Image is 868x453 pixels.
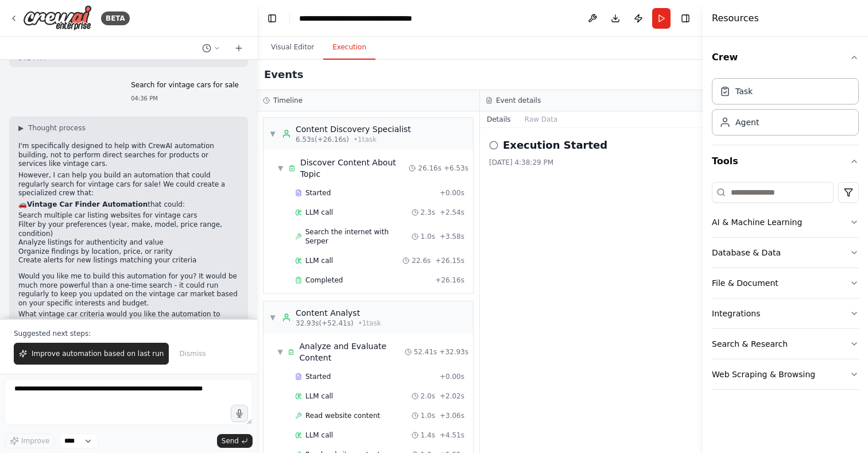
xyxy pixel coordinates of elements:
span: 32.93s (+52.41s) [296,319,354,328]
span: • 1 task [358,319,381,328]
button: Execution [323,36,375,60]
p: What vintage car criteria would you like the automation to focus on? [18,310,239,328]
span: 2.3s [421,208,435,217]
button: Details [480,111,518,127]
div: Web Scraping & Browsing [712,369,815,380]
span: Improve [21,436,49,446]
span: + 3.58s [440,232,464,241]
span: + 3.06s [440,411,464,420]
span: 22.6s [412,256,431,265]
div: Tools [712,177,859,399]
button: AI & Machine Learning [712,207,859,237]
button: Crew [712,41,859,73]
h2: Execution Started [503,137,607,153]
span: + 0.00s [440,188,464,198]
button: Hide right sidebar [677,10,693,26]
span: + 4.51s [440,431,464,440]
div: Content Analyst [296,307,381,319]
button: Improve automation based on last run [14,343,169,365]
li: Create alerts for new listings matching your criteria [18,256,239,265]
span: 1.4s [421,431,435,440]
h2: Events [264,67,303,83]
div: Analyze and Evaluate Content [300,340,405,363]
div: BETA [101,11,130,25]
button: Tools [712,145,859,177]
p: Would you like me to build this automation for you? It would be much more powerful than a one-tim... [18,272,239,308]
button: Click to speak your automation idea [231,405,248,422]
li: Analyze listings for authenticity and value [18,238,239,247]
button: Dismiss [173,343,211,365]
span: ▶ [18,123,24,133]
button: Switch to previous chat [197,41,225,55]
div: Search & Research [712,338,788,350]
div: 04:36 PM [131,94,239,103]
span: Started [305,188,331,198]
span: Dismiss [179,349,206,358]
div: Discover Content About Topic [300,157,409,180]
button: File & Document [712,268,859,298]
span: 1.0s [421,232,435,241]
div: Content Discovery Specialist [296,123,411,135]
span: LLM call [305,392,333,401]
span: 1.0s [421,411,435,420]
div: Task [735,86,753,97]
span: 52.41s [414,347,437,357]
span: + 6.53s [444,164,468,173]
span: Started [305,372,331,381]
p: Search for vintage cars for sale [131,81,239,90]
span: Read website content [305,411,380,420]
button: ▶Thought process [18,123,86,133]
button: Start a new chat [230,41,248,55]
li: Search multiple car listing websites for vintage cars [18,211,239,220]
span: LLM call [305,431,333,440]
button: Web Scraping & Browsing [712,359,859,389]
span: + 2.54s [440,208,464,217]
span: 26.16s [418,164,441,173]
nav: breadcrumb [299,13,428,24]
p: However, I can help you build an automation that could regularly search for vintage cars for sale... [18,171,239,198]
span: LLM call [305,256,333,265]
div: Crew [712,73,859,145]
div: [DATE] 4:38:29 PM [489,158,693,167]
span: ▼ [277,164,284,173]
li: Filter by your preferences (year, make, model, price range, condition) [18,220,239,238]
div: AI & Machine Learning [712,216,802,228]
span: LLM call [305,208,333,217]
img: Logo [23,5,92,31]
span: • 1 task [354,135,377,144]
p: 🚗 that could: [18,200,239,210]
span: 6.53s (+26.16s) [296,135,349,144]
span: Thought process [28,123,86,133]
span: ▼ [277,347,283,357]
span: + 0.00s [440,372,464,381]
button: Database & Data [712,238,859,268]
span: + 26.15s [435,256,464,265]
span: Completed [305,276,343,285]
span: + 2.02s [440,392,464,401]
span: 2.0s [421,392,435,401]
strong: Vintage Car Finder Automation [27,200,148,208]
button: Send [217,434,253,448]
button: Search & Research [712,329,859,359]
p: Suggested next steps: [14,329,243,338]
span: Search the internet with Serper [305,227,412,246]
div: Integrations [712,308,760,319]
button: Improve [5,433,55,448]
span: Send [222,436,239,446]
button: Visual Editor [262,36,323,60]
h3: Timeline [273,96,303,105]
h3: Event details [496,96,541,105]
span: ▼ [269,313,276,322]
span: + 26.16s [435,276,464,285]
p: I'm specifically designed to help with CrewAI automation building, not to perform direct searches... [18,142,239,169]
div: File & Document [712,277,778,289]
h4: Resources [712,11,759,25]
button: Integrations [712,299,859,328]
button: Hide left sidebar [264,10,280,26]
button: Raw Data [518,111,565,127]
span: ▼ [269,129,276,138]
span: Improve automation based on last run [32,349,164,358]
div: Agent [735,117,759,128]
span: + 32.93s [439,347,468,357]
div: Database & Data [712,247,781,258]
